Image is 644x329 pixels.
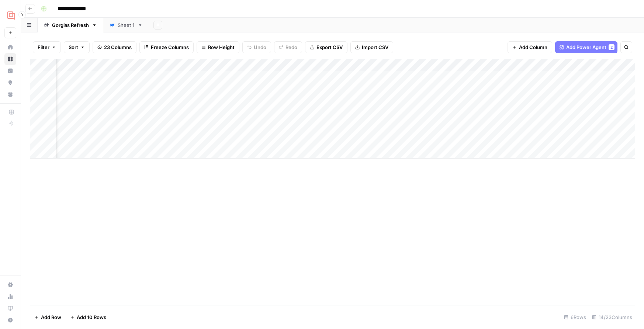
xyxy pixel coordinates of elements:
[208,44,235,51] span: Row Height
[561,311,589,323] div: 6 Rows
[4,77,16,89] a: Opportunities
[4,6,16,24] button: Workspace: Gorgias
[197,41,239,53] button: Row Height
[519,44,547,51] span: Add Column
[33,41,61,53] button: Filter
[69,44,78,51] span: Sort
[4,291,16,302] a: Usage
[103,18,149,32] a: Sheet 1
[151,44,189,51] span: Freeze Columns
[4,53,16,65] a: Browse
[4,89,16,100] a: Your Data
[66,311,111,323] button: Add 10 Rows
[589,311,635,323] div: 14/23 Columns
[41,314,61,321] span: Add Row
[77,314,106,321] span: Add 10 Rows
[38,44,49,51] span: Filter
[38,18,103,32] a: Gorgias Refresh
[93,41,136,53] button: 23 Columns
[4,314,16,326] button: Help + Support
[242,41,271,53] button: Undo
[274,41,302,53] button: Redo
[305,41,347,53] button: Export CSV
[64,41,90,53] button: Sort
[4,8,18,22] img: Gorgias Logo
[316,44,343,51] span: Export CSV
[609,44,614,50] div: 2
[350,41,393,53] button: Import CSV
[285,44,297,51] span: Redo
[362,44,388,51] span: Import CSV
[4,279,16,291] a: Settings
[4,41,16,53] a: Home
[555,41,617,53] button: Add Power Agent2
[508,41,552,53] button: Add Column
[139,41,194,53] button: Freeze Columns
[118,21,135,29] div: Sheet 1
[104,44,132,51] span: 23 Columns
[30,311,66,323] button: Add Row
[254,44,266,51] span: Undo
[4,65,16,77] a: Insights
[566,44,606,51] span: Add Power Agent
[4,302,16,314] a: Learning Hub
[610,44,613,50] span: 2
[52,21,89,29] div: Gorgias Refresh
